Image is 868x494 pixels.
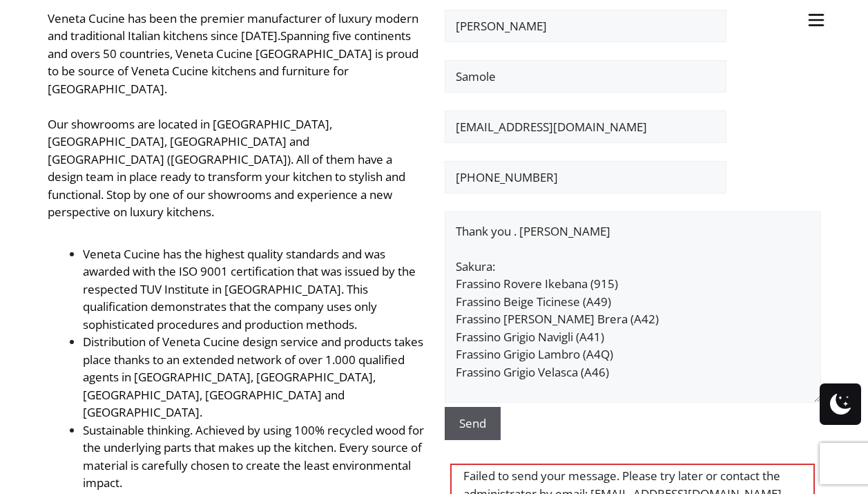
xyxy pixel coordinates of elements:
[445,10,726,43] input: First name
[83,246,416,332] span: Veneta Cucine has the highest quality standards and was awarded with the ISO 9001 certification t...
[48,28,418,97] span: Spanning five continents and overs 50 countries, Veneta Cucine [GEOGRAPHIC_DATA] is proud to be s...
[445,60,726,93] input: Last name
[83,334,423,420] span: Distribution of Veneta Cucine design service and products takes place thanks to an extended netwo...
[445,111,726,144] input: E-mail
[445,161,726,194] input: Phone Number
[445,407,501,440] input: Send
[48,10,418,44] span: Veneta Cucine has been the premier manufacturer of luxury modern and traditional Italian kitchens...
[48,116,405,220] span: Our showrooms are located in [GEOGRAPHIC_DATA], [GEOGRAPHIC_DATA], [GEOGRAPHIC_DATA] and [GEOGRAP...
[83,422,424,491] span: Sustainable thinking. Achieved by using 100% recycled wood for the underlying parts that makes up...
